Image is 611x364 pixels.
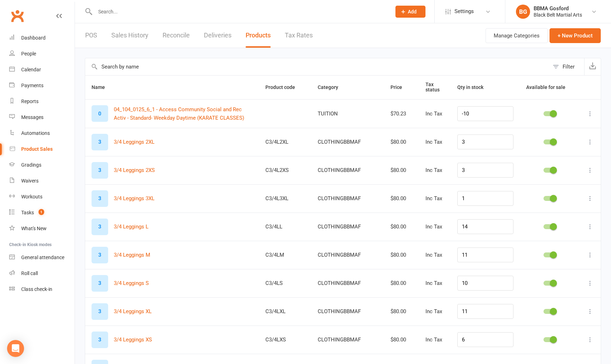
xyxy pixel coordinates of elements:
[92,303,108,320] div: 3
[425,224,445,230] div: Inc Tax
[9,62,75,78] a: Calendar
[9,157,75,173] a: Gradings
[526,84,565,90] span: Available for sale
[265,337,305,343] div: C3/4LXS
[390,196,413,202] div: $80.00
[114,138,154,146] button: 3/4 Leggings 2XL
[425,309,445,315] div: Inc Tax
[318,167,378,173] div: CLOTHINGBBMAF
[21,114,43,120] div: Messages
[425,139,445,145] div: Inc Tax
[246,23,271,48] a: Products
[265,309,305,315] div: C3/4LXL
[534,5,582,12] div: BBMA Gosford
[9,281,75,297] a: Class kiosk mode
[39,209,44,215] span: 1
[111,23,148,48] a: Sales History
[425,196,445,202] div: Inc Tax
[318,111,378,117] div: TUITION
[390,337,413,343] div: $80.00
[563,62,575,71] div: Filter
[390,167,413,173] div: $80.00
[21,255,64,260] div: General attendance
[163,23,190,48] a: Reconcile
[9,189,75,205] a: Workouts
[21,146,53,152] div: Product Sales
[425,111,445,117] div: Inc Tax
[454,4,474,19] span: Settings
[265,167,305,173] div: C3/4L2XS
[9,250,75,265] a: General attendance kiosk mode
[390,83,410,91] button: Price
[419,76,451,99] th: Tax status
[21,178,39,184] div: Waivers
[114,251,150,259] button: 3/4 Leggings M
[21,99,39,104] div: Reports
[21,35,46,41] div: Dashboard
[114,335,152,344] button: 3/4 Leggings XS
[318,139,378,145] div: CLOTHINGBBMAF
[204,23,231,48] a: Deliveries
[92,83,113,91] button: Name
[21,51,36,56] div: People
[534,12,582,18] div: Black Belt Martial Arts
[9,141,75,157] a: Product Sales
[114,194,154,203] button: 3/4 Leggings 3XL
[390,280,413,286] div: $80.00
[9,78,75,94] a: Payments
[265,224,305,230] div: C3/4LL
[21,67,41,72] div: Calendar
[9,30,75,46] a: Dashboard
[93,7,386,17] input: Search...
[486,28,548,43] button: Manage Categories
[92,275,108,292] div: 3
[9,173,75,189] a: Waivers
[92,332,108,348] div: 3
[9,46,75,62] a: People
[318,280,378,286] div: CLOTHINGBBMAF
[92,134,108,150] div: 3
[92,219,108,235] div: 3
[9,205,75,221] a: Tasks 1
[390,252,413,258] div: $80.00
[265,252,305,258] div: C3/4LM
[549,58,584,75] button: Filter
[92,105,108,122] div: 0
[318,252,378,258] div: CLOTHINGBBMAF
[9,221,75,237] a: What's New
[395,6,425,18] button: Add
[408,9,417,14] span: Add
[9,109,75,125] a: Messages
[21,210,34,215] div: Tasks
[318,83,346,91] button: Category
[21,270,38,276] div: Roll call
[318,84,346,90] span: Category
[8,7,26,25] a: Clubworx
[265,196,305,202] div: C3/4L3XL
[9,125,75,141] a: Automations
[85,58,549,75] input: Search by name
[114,307,152,316] button: 3/4 Leggings XL
[390,309,413,315] div: $80.00
[516,5,530,19] div: BG
[21,194,42,199] div: Workouts
[114,279,149,287] button: 3/4 Leggings S
[425,252,445,258] div: Inc Tax
[92,84,113,90] span: Name
[390,139,413,145] div: $80.00
[425,167,445,173] div: Inc Tax
[9,94,75,109] a: Reports
[265,139,305,145] div: C3/4L2XL
[21,130,50,136] div: Automations
[21,226,47,231] div: What's New
[318,224,378,230] div: CLOTHINGBBMAF
[21,162,41,168] div: Gradings
[318,309,378,315] div: CLOTHINGBBMAF
[425,280,445,286] div: Inc Tax
[114,105,253,122] button: 04_104_0125_6_1 - Access Community Social and Rec Activ - Standard- Weekday Daytime (KARATE CLASSES)
[7,340,24,357] div: Open Intercom Messenger
[92,190,108,207] div: 3
[318,196,378,202] div: CLOTHINGBBMAF
[92,247,108,263] div: 3
[526,83,573,91] button: Available for sale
